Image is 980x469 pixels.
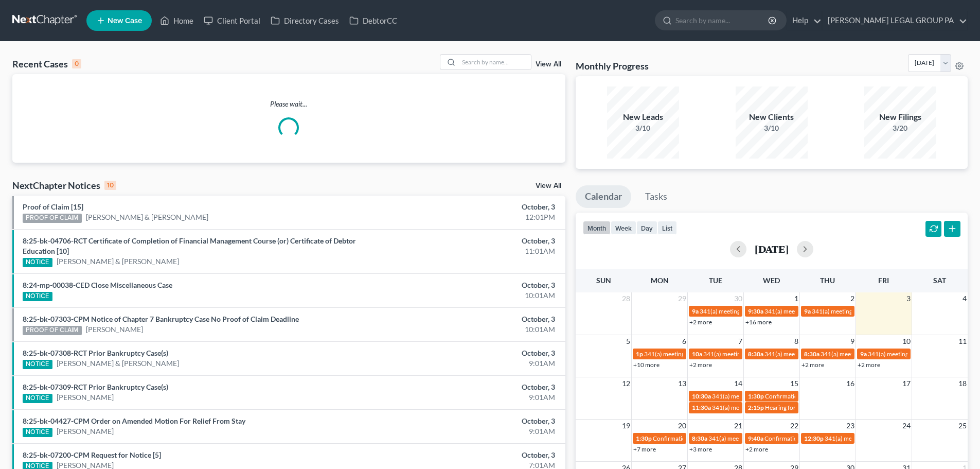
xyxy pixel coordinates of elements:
span: 10:30a [692,392,711,400]
button: day [636,221,657,235]
span: 20 [677,420,687,432]
a: +7 more [633,445,656,453]
a: [PERSON_NAME] & [PERSON_NAME] [86,212,208,222]
span: 29 [677,292,687,305]
span: 341(a) meeting for [PERSON_NAME] [812,307,911,315]
a: +2 more [858,361,880,369]
span: 9a [860,350,867,358]
span: 341(a) meeting for [PERSON_NAME] [644,350,743,358]
span: 9:40a [748,435,763,442]
a: 8:25-bk-04706-RCT Certificate of Completion of Financial Management Course (or) Certificate of De... [23,236,356,255]
span: Confirmation hearing for [PERSON_NAME] & [PERSON_NAME] [765,392,936,400]
span: 13 [677,377,687,390]
div: NOTICE [23,394,52,403]
a: +2 more [801,361,824,369]
div: 10:01AM [384,290,555,301]
a: Home [155,11,199,30]
span: 9a [804,307,811,315]
a: [PERSON_NAME] [57,426,114,437]
a: [PERSON_NAME] & [PERSON_NAME] [57,256,179,267]
span: 16 [845,377,856,390]
span: 25 [957,420,968,432]
a: Help [787,11,822,30]
a: +3 more [689,445,712,453]
span: 21 [733,420,743,432]
span: 4 [961,292,968,305]
span: 341(a) meeting for [PERSON_NAME] [764,350,864,358]
div: October, 3 [384,236,555,246]
a: View All [536,61,561,68]
div: October, 3 [384,416,555,426]
div: NOTICE [23,428,52,437]
span: Mon [651,276,669,285]
span: 341(a) meeting for [PERSON_NAME] [712,392,811,400]
span: Confirmation hearing for [PERSON_NAME] [653,435,770,442]
span: 12 [621,377,631,390]
a: 8:25-bk-07308-RCT Prior Bankruptcy Case(s) [23,349,168,357]
a: [PERSON_NAME] LEGAL GROUP PA [823,11,967,30]
a: Proof of Claim [15] [23,202,83,211]
span: 1p [636,350,643,358]
a: 8:25-bk-07309-RCT Prior Bankruptcy Case(s) [23,383,168,391]
div: 11:01AM [384,246,555,256]
a: [PERSON_NAME] & [PERSON_NAME] [57,358,179,369]
span: 19 [621,420,631,432]
a: +10 more [633,361,660,369]
span: 341(a) meeting for [PERSON_NAME] & [PERSON_NAME] [712,404,866,411]
span: Fri [878,276,889,285]
span: New Case [108,17,142,25]
span: 12:30p [804,435,824,442]
div: NOTICE [23,258,52,267]
span: 9 [849,335,856,348]
div: PROOF OF CLAIM [23,326,82,335]
span: 17 [901,377,912,390]
p: Please wait... [12,99,565,109]
div: PROOF OF CLAIM [23,214,82,223]
span: 341(a) meeting for [PERSON_NAME] [868,350,967,358]
span: 24 [901,420,912,432]
span: 7 [737,335,743,348]
div: Recent Cases [12,58,81,70]
span: 341(a) meeting for [PERSON_NAME] [700,307,799,315]
span: 28 [621,292,631,305]
div: 10:01AM [384,324,555,335]
span: 30 [733,292,743,305]
div: New Filings [864,111,936,123]
div: NextChapter Notices [12,179,116,192]
span: 341(a) meeting for [PERSON_NAME] & [PERSON_NAME] [821,350,974,358]
span: 1 [793,292,799,305]
span: 8:30a [804,350,819,358]
a: Tasks [636,185,676,208]
a: DebtorCC [344,11,402,30]
a: 8:25-bk-07303-CPM Notice of Chapter 7 Bankruptcy Case No Proof of Claim Deadline [23,315,299,323]
button: month [583,221,611,235]
span: 5 [625,335,631,348]
div: October, 3 [384,314,555,324]
span: 341(a) meeting for [PERSON_NAME] [708,435,808,442]
span: 10 [901,335,912,348]
span: 341(a) meeting for [PERSON_NAME] [825,435,924,442]
h3: Monthly Progress [576,60,649,72]
span: 11 [957,335,968,348]
span: 1:30p [748,392,764,400]
span: 3 [905,292,912,305]
div: October, 3 [384,450,555,460]
a: +2 more [745,445,768,453]
span: Thu [820,276,835,285]
div: 0 [72,59,81,68]
span: Sat [933,276,946,285]
span: 6 [681,335,687,348]
button: week [611,221,636,235]
span: 2:15p [748,404,764,411]
span: 8:30a [748,350,763,358]
span: Tue [709,276,722,285]
span: Sun [596,276,611,285]
span: 15 [789,377,799,390]
span: 18 [957,377,968,390]
h2: [DATE] [755,244,789,254]
span: 341(a) meeting for [PERSON_NAME] [764,307,864,315]
div: 9:01AM [384,392,555,403]
a: 8:25-bk-07200-CPM Request for Notice [5] [23,450,161,459]
input: Search by name... [675,11,770,30]
a: Client Portal [199,11,265,30]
